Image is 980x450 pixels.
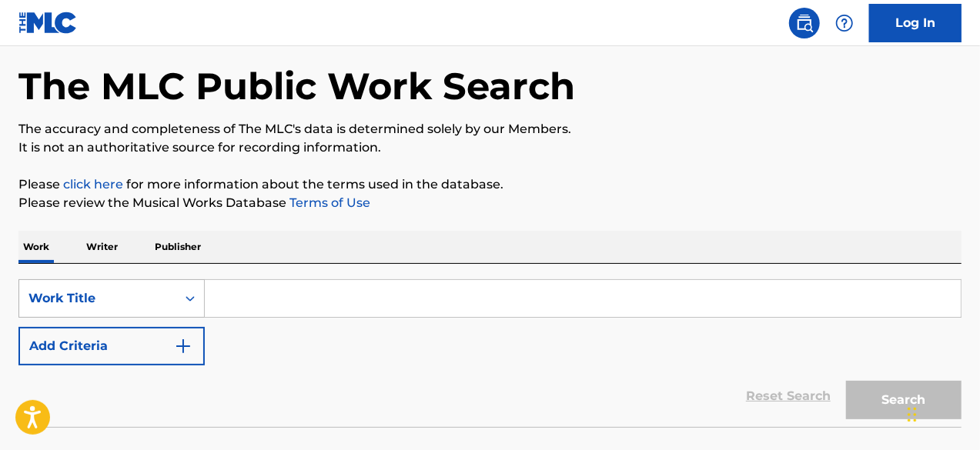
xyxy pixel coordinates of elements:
a: click here [63,177,123,192]
img: MLC Logo [18,12,78,34]
iframe: Chat Widget [903,376,980,450]
img: help [835,14,854,32]
p: The accuracy and completeness of The MLC's data is determined solely by our Members. [18,120,962,138]
p: Please review the Musical Works Database [18,194,962,212]
p: Writer [82,231,122,263]
form: Search Form [18,279,962,427]
a: Terms of Use [286,195,370,210]
div: Drag [908,392,917,438]
p: Please for more information about the terms used in the database. [18,175,962,194]
h1: The MLC Public Work Search [18,63,575,109]
div: Help [829,8,860,38]
p: Work [18,231,54,263]
a: Log In [869,4,962,42]
img: search [795,14,814,32]
img: 9d2ae6d4665cec9f34b9.svg [174,337,192,355]
p: Publisher [150,231,206,263]
button: Add Criteria [18,327,205,365]
div: Work Title [28,289,167,308]
p: It is not an authoritative source for recording information. [18,138,962,157]
a: Public Search [789,8,820,38]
